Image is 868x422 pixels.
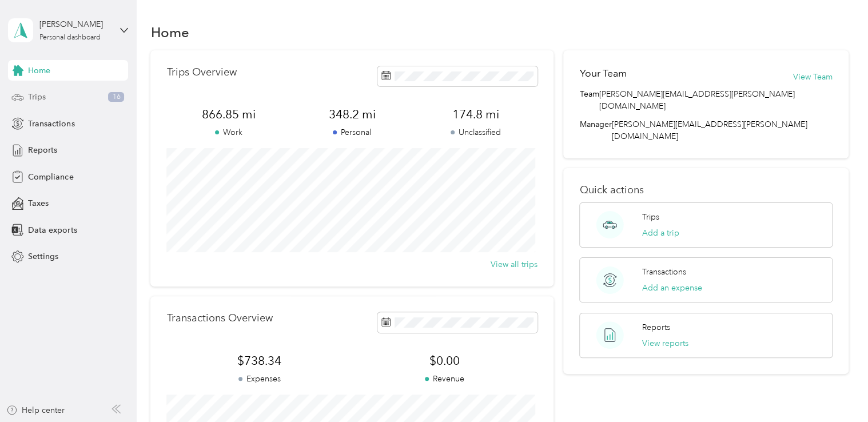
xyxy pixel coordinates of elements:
[642,211,659,223] p: Trips
[28,91,46,103] span: Trips
[599,88,832,112] span: [PERSON_NAME][EMAIL_ADDRESS][PERSON_NAME][DOMAIN_NAME]
[28,224,77,236] span: Data exports
[166,126,290,138] p: Work
[166,312,272,324] p: Transactions Overview
[642,282,702,294] button: Add an expense
[642,266,686,278] p: Transactions
[28,171,73,183] span: Compliance
[28,144,57,156] span: Reports
[290,106,414,122] span: 348.2 mi
[491,258,537,270] button: View all trips
[579,118,611,142] span: Manager
[39,18,111,30] div: [PERSON_NAME]
[166,106,290,122] span: 866.85 mi
[39,34,101,41] div: Personal dashboard
[28,197,49,209] span: Taxes
[166,373,352,385] p: Expenses
[414,126,537,138] p: Unclassified
[642,337,688,349] button: View reports
[28,65,50,77] span: Home
[150,26,189,38] h1: Home
[28,250,58,262] span: Settings
[352,373,537,385] p: Revenue
[579,88,599,112] span: Team
[642,227,679,239] button: Add a trip
[166,353,352,369] span: $738.34
[290,126,414,138] p: Personal
[166,66,236,78] p: Trips Overview
[414,106,537,122] span: 174.8 mi
[6,404,65,416] button: Help center
[352,353,537,369] span: $0.00
[804,358,868,422] iframe: Everlance-gr Chat Button Frame
[579,66,626,81] h2: Your Team
[793,71,833,83] button: View Team
[28,118,74,130] span: Transactions
[108,92,124,102] span: 16
[642,321,670,333] p: Reports
[579,184,832,196] p: Quick actions
[611,120,807,141] span: [PERSON_NAME][EMAIL_ADDRESS][PERSON_NAME][DOMAIN_NAME]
